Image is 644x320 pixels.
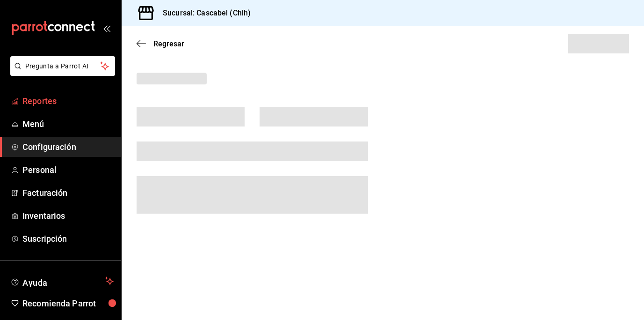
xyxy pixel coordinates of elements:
button: open_drawer_menu [103,24,110,32]
span: Ayuda [22,275,101,287]
button: Pregunta a Parrot AI [10,56,115,76]
span: Personal [22,164,114,176]
span: Configuración [22,141,114,153]
span: Regresar [153,39,184,48]
a: Pregunta a Parrot AI [7,68,115,78]
h3: Sucursal: Cascabel (Chih) [155,7,251,19]
button: Regresar [137,39,184,48]
span: Reportes [22,95,114,107]
span: Menú [22,118,114,130]
span: Pregunta a Parrot AI [25,61,101,71]
span: Suscripción [22,232,114,245]
span: Recomienda Parrot [22,297,114,310]
span: Inventarios [22,209,114,222]
span: Facturación [22,186,114,199]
